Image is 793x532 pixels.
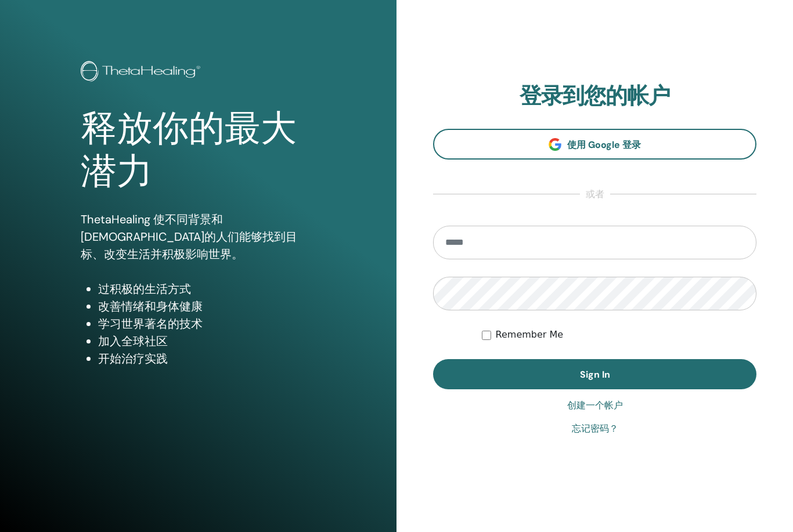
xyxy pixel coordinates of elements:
li: 学习世界著名的技术 [98,315,316,332]
a: 创建一个帐户 [567,399,623,412]
a: 忘记密码？ [572,422,618,436]
a: 使用 Google 登录 [433,129,756,160]
label: Remember Me [496,328,564,342]
span: Sign In [580,368,610,381]
p: ThetaHealing 使不同背景和[DEMOGRAPHIC_DATA]的人们能够找到目标、改变生活并积极影响世界。 [81,211,316,263]
span: 使用 Google 登录 [567,139,641,151]
li: 过积极的生活方式 [98,280,316,298]
div: Keep me authenticated indefinitely or until I manually logout [482,328,756,342]
li: 开始治疗实践 [98,350,316,367]
button: Sign In [433,359,756,389]
span: 或者 [580,187,610,201]
li: 加入全球社区 [98,332,316,350]
li: 改善情绪和身体健康 [98,298,316,315]
h2: 登录到您的帐户 [433,83,756,110]
h1: 释放你的最大潜力 [81,107,316,194]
